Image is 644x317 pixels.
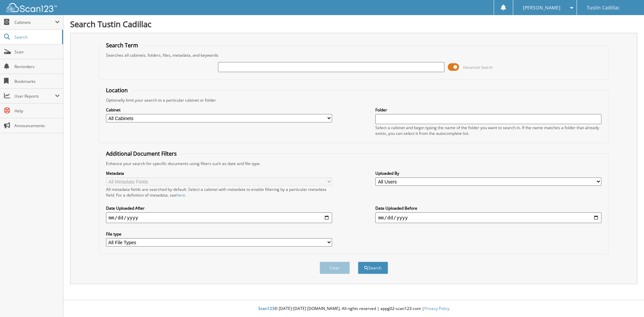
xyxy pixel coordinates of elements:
div: Optionally limit your search to a particular cabinet or folder [103,97,605,103]
label: Uploaded By [375,170,601,176]
label: Metadata [106,170,332,176]
input: end [375,212,601,223]
span: Reminders [14,64,60,69]
label: Date Uploaded After [106,205,332,211]
legend: Search Term [103,42,142,49]
span: Bookmarks [14,78,60,84]
div: Searches all cabinets, folders, files, metadata, and keywords [103,52,605,58]
legend: Location [103,87,131,94]
img: scan123-logo-white.svg [7,3,57,12]
span: Announcements [14,123,60,128]
a: here [176,192,185,198]
div: Enhance your search for specific documents using filters such as date and file type. [103,161,605,166]
div: © [DATE]-[DATE] [DOMAIN_NAME]. All rights reserved | appg02-scan123-com | [63,301,644,317]
a: Privacy Policy [424,306,449,311]
span: Advanced Search [463,65,493,70]
legend: Additional Document Filters [103,150,180,157]
button: Clear [320,262,350,274]
span: [PERSON_NAME] [523,6,560,10]
button: Search [358,262,388,274]
span: Scan123 [258,306,274,311]
h1: Search Tustin Cadillac [70,18,637,30]
label: Cabinet [106,107,332,113]
span: Search [14,34,59,40]
label: File type [106,231,332,237]
div: Select a cabinet and begin typing the name of the folder you want to search in. If the name match... [375,125,601,136]
span: Tustin Cadillac [587,6,620,10]
div: All metadata fields are searched by default. Select a cabinet with metadata to enable filtering b... [106,187,332,198]
label: Date Uploaded Before [375,205,601,211]
span: Cabinets [14,19,55,25]
input: start [106,212,332,223]
span: User Reports [14,93,55,99]
span: Help [14,108,60,114]
label: Folder [375,107,601,113]
span: Scan [14,49,60,55]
